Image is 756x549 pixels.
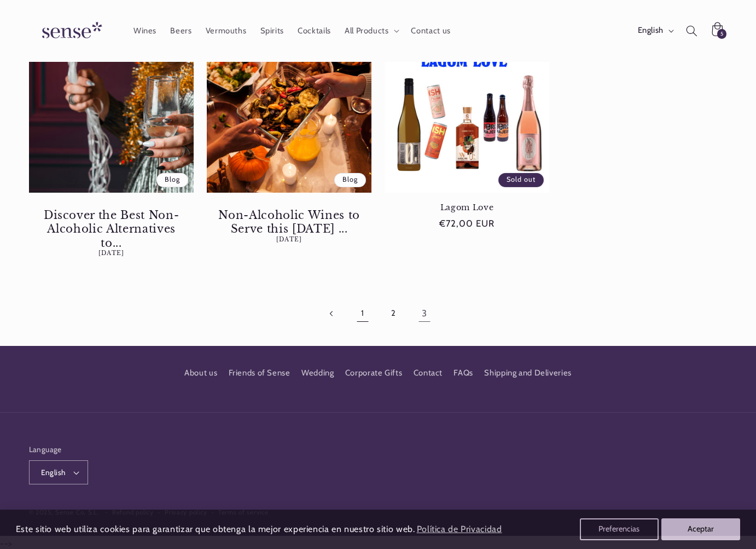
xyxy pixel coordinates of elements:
a: Wedding [301,363,334,383]
a: Privacy policy [165,507,207,518]
a: Page 3 [412,301,437,326]
a: Cocktails [291,19,338,43]
a: FAQs [453,363,473,383]
a: Política de Privacidad (opens in a new tab) [415,520,503,539]
span: Contact us [411,26,450,36]
span: Cocktails [298,26,331,36]
a: Previous page [319,301,344,326]
a: Wines [126,19,163,43]
a: Terms of service [218,507,269,518]
a: Shipping and Deliveries [484,363,572,383]
h2: Language [29,444,89,455]
a: Discover the Best Non-Alcoholic Alternatives to... [40,208,182,250]
a: Vermouths [199,19,253,43]
nav: Pagination [29,301,728,326]
a: Refund policy [112,507,154,518]
span: Beers [170,26,191,36]
span: Este sitio web utiliza cookies para garantizar que obtenga la mejor experiencia en nuestro sitio ... [16,524,415,534]
button: English [631,20,679,42]
a: Page 1 [350,301,375,326]
a: Contact us [404,19,458,43]
a: About us [184,366,217,383]
span: Vermouths [206,26,247,36]
span: 5 [720,29,724,39]
a: Sense [25,11,115,51]
a: Non-Alcoholic Wines to Serve this [DATE] ... [218,208,360,236]
a: Beers [164,19,199,43]
a: Page 2 [381,301,406,326]
a: Spirits [253,19,291,43]
button: Preferencias [580,518,659,540]
a: Corporate Gifts [345,363,402,383]
span: All Products [345,26,389,36]
a: Lagom Love [385,203,549,212]
span: Spirits [260,26,284,36]
button: Aceptar [661,518,740,540]
span: English [638,25,664,37]
img: Sense [29,15,111,47]
small: © 2025, Sense Co, S.L. [29,508,99,516]
span: English [41,467,66,478]
summary: All Products [338,19,404,43]
span: Wines [133,26,156,36]
a: Friends of Sense [229,363,290,383]
button: English [29,460,89,484]
a: Contact [414,363,443,383]
summary: Search [679,18,704,43]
